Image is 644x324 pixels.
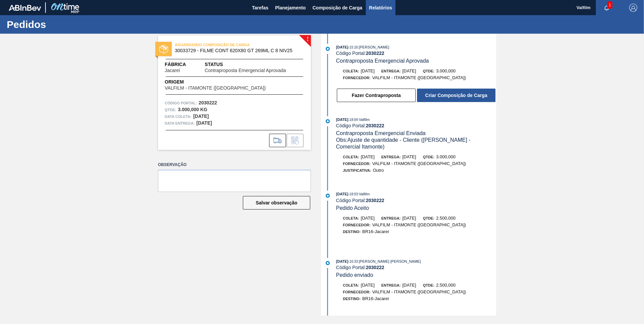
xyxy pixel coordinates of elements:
label: Observação [158,160,311,170]
span: Coleta: [343,155,359,159]
span: VALFILM - ITAMONTE ([GEOGRAPHIC_DATA]) [165,86,266,91]
div: Ir para Composição de Carga [269,134,286,147]
span: VALFILM - ITAMONTE ([GEOGRAPHIC_DATA]) [372,289,466,294]
span: : Valfilm [358,192,369,196]
span: [DATE] [336,45,348,49]
span: [DATE] [402,68,416,73]
span: AGUARDANDO COMPOSIÇÃO DE CARGA [175,41,269,48]
span: 3.000,000 [436,68,456,73]
img: atual [326,119,330,123]
button: Criar Composição de Carga [417,89,495,102]
span: Contraproposta Emergencial Aprovada [336,58,429,64]
span: - 18:04 [348,118,358,122]
button: Salvar observação [243,196,310,209]
div: Código Portal: [336,123,496,128]
span: Obs: Ajuste de quantidade - Cliente ([PERSON_NAME] - Comercial Itamonte) [336,137,472,150]
img: atual [326,194,330,198]
span: [DATE] [361,283,375,288]
img: Logout [629,4,637,12]
span: VALFILM - ITAMONTE ([GEOGRAPHIC_DATA]) [372,222,466,227]
div: Código Portal: [336,265,496,270]
span: Qtde: [423,155,434,159]
span: VALFILM - ITAMONTE ([GEOGRAPHIC_DATA]) [372,161,466,166]
span: Contraproposta Emergencial Enviada [336,130,426,136]
span: [DATE] [336,259,348,263]
span: Data coleta: [165,113,192,120]
span: [DATE] [402,154,416,159]
span: Qtde: [423,283,434,287]
span: Coleta: [343,69,359,73]
strong: 2030222 [199,100,217,105]
span: 1 [607,1,612,9]
span: [DATE] [336,118,348,122]
span: Jacareí [165,68,180,73]
span: Entrega: [381,155,400,159]
span: Status [205,61,304,68]
span: Fornecedor: [343,223,371,227]
span: [DATE] [402,216,416,221]
span: 2.500,000 [436,216,456,221]
span: Qtde: [423,216,434,220]
span: Tarefas [252,4,268,12]
span: Relatórios [369,4,392,12]
span: Destino: [343,230,361,234]
span: - 16:33 [348,260,358,263]
strong: [DATE] [193,114,209,119]
span: VALFILM - ITAMONTE ([GEOGRAPHIC_DATA]) [372,75,466,80]
span: [DATE] [336,192,348,196]
span: Qtde : [165,106,176,113]
span: Entrega: [381,216,400,220]
div: Informar alteração no pedido [287,134,303,147]
strong: [DATE] [196,120,212,126]
span: - 18:03 [348,192,358,196]
strong: 2030222 [366,123,384,128]
span: Pedido enviado [336,272,373,278]
img: atual [326,47,330,51]
span: Justificativa: [343,168,371,172]
span: BR16-Jacareí [362,229,389,234]
span: 30033729 - FILME CONT 620X80 GT 269ML C 8 NIV25 [175,48,297,53]
span: Código Portal: [165,100,197,106]
span: Qtde: [423,69,434,73]
strong: 2030222 [366,51,384,56]
span: BR16-Jacareí [362,296,389,301]
span: Fornecedor: [343,162,371,166]
span: : Valfilm [358,118,369,122]
strong: 2030222 [366,265,384,270]
div: Código Portal: [336,198,496,203]
span: 2.500,000 [436,283,456,288]
span: Entrega: [381,69,400,73]
img: TNhmsLtSVTkK8tSr43FrP2fwEKptu5GPRR3wAAAABJRU5ErkJggg== [9,5,41,11]
h1: Pedidos [7,21,126,28]
strong: 3.000,000 KG [178,107,207,112]
span: : [PERSON_NAME] [PERSON_NAME] [358,259,421,263]
span: Pedido Aceito [336,205,369,211]
img: atual [326,261,330,265]
span: Entrega: [381,283,400,287]
span: Outro [373,168,384,173]
span: Coleta: [343,283,359,287]
button: Fazer Contraproposta [337,89,416,102]
span: [DATE] [361,216,375,221]
span: [DATE] [361,68,375,73]
span: 3.000,000 [436,154,456,159]
button: Notificações [596,3,617,12]
span: Planejamento [275,4,306,12]
span: Fornecedor: [343,290,371,294]
span: [DATE] [402,283,416,288]
span: - 15:16 [348,45,358,49]
span: [DATE] [361,154,375,159]
strong: 2030222 [366,198,384,203]
img: status [159,45,168,54]
span: Data entrega: [165,120,195,127]
span: Origem [165,78,285,86]
span: : [PERSON_NAME] [358,45,389,49]
span: Composição de Carga [313,4,362,12]
span: Coleta: [343,216,359,220]
div: Código Portal: [336,51,496,56]
span: Destino: [343,297,361,301]
span: Fábrica [165,61,201,68]
span: Fornecedor: [343,76,371,80]
span: Contraproposta Emergencial Aprovada [205,68,286,73]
